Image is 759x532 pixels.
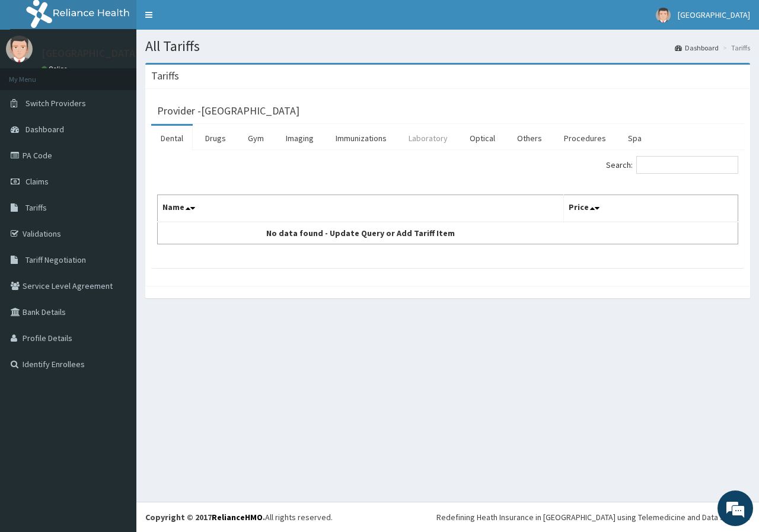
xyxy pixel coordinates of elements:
[25,202,47,213] span: Tariffs
[25,254,86,265] span: Tariff Negotiation
[326,126,396,151] a: Immunizations
[618,126,651,151] a: Spa
[460,126,505,151] a: Optical
[25,176,49,187] span: Claims
[6,36,33,62] img: User Image
[720,43,750,53] li: Tariffs
[564,195,738,222] th: Price
[158,195,564,222] th: Name
[554,126,616,151] a: Procedures
[675,43,719,53] a: Dashboard
[158,222,564,244] td: No data found - Update Query or Add Tariff Item
[145,39,750,54] h1: All Tariffs
[25,124,64,135] span: Dashboard
[157,106,299,116] h3: Provider - [GEOGRAPHIC_DATA]
[656,8,671,23] img: User Image
[606,156,738,174] label: Search:
[145,512,265,523] strong: Copyright © 2017 .
[212,512,263,523] a: RelianceHMO
[196,126,235,151] a: Drugs
[136,502,759,532] footer: All rights reserved.
[399,126,457,151] a: Laboratory
[238,126,273,151] a: Gym
[678,9,750,20] span: [GEOGRAPHIC_DATA]
[508,126,551,151] a: Others
[276,126,323,151] a: Imaging
[436,511,750,523] div: Redefining Heath Insurance in [GEOGRAPHIC_DATA] using Telemedicine and Data Science!
[151,71,179,81] h3: Tariffs
[636,156,738,174] input: Search:
[42,48,139,59] p: [GEOGRAPHIC_DATA]
[151,126,193,151] a: Dental
[42,65,70,73] a: Online
[25,98,86,109] span: Switch Providers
